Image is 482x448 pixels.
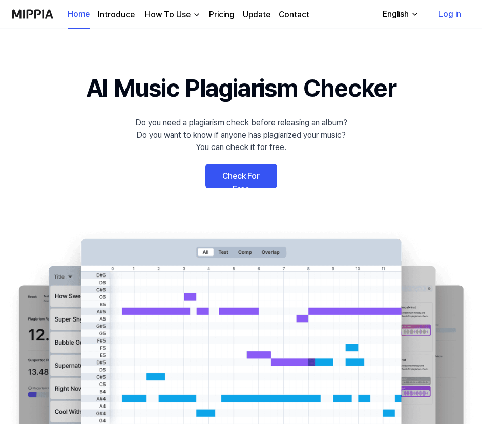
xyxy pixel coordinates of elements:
[374,4,425,25] button: English
[243,9,270,21] a: Update
[209,9,235,21] a: Pricing
[279,9,309,21] a: Contact
[98,9,135,21] a: Introduce
[86,70,396,106] h1: AI Music Plagiarism Checker
[143,9,201,21] button: How To Use
[143,9,193,21] div: How To Use
[205,164,277,188] a: Check For Free
[381,8,411,20] div: English
[68,1,90,29] a: Home
[193,11,201,19] img: down
[135,117,347,154] div: Do you need a plagiarism check before releasing an album? Do you want to know if anyone has plagi...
